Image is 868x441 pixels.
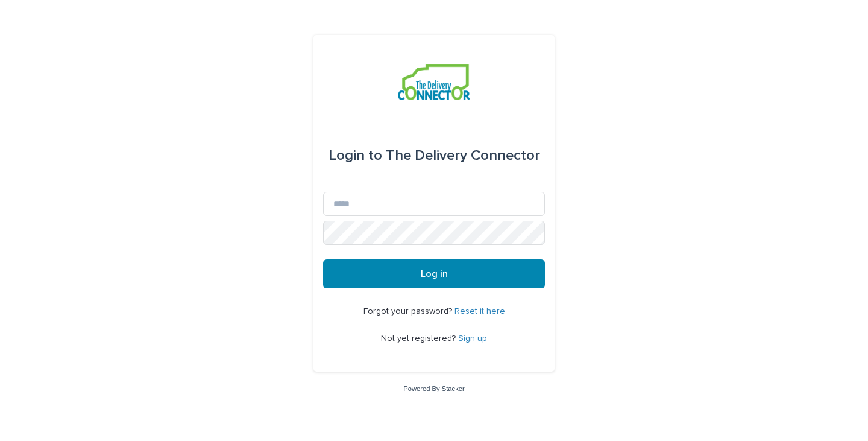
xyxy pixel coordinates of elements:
[323,259,545,288] button: Log in
[398,64,470,100] img: aCWQmA6OSGG0Kwt8cj3c
[329,139,540,173] div: The Delivery Connector
[381,334,458,343] span: Not yet registered?
[329,148,382,163] span: Login to
[403,385,464,392] a: Powered By Stacker
[458,334,487,343] a: Sign up
[454,307,505,316] a: Reset it here
[421,269,448,279] span: Log in
[363,307,454,316] span: Forgot your password?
